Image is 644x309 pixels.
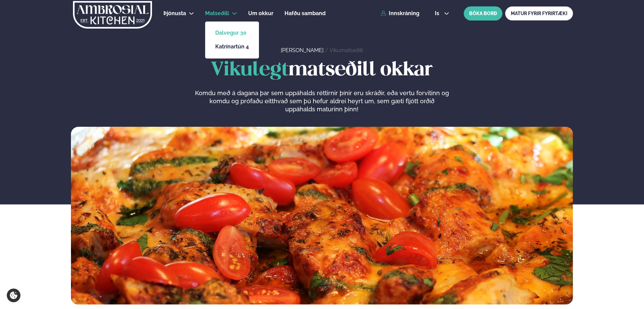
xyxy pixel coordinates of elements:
a: Þjónusta [163,9,186,17]
img: logo [72,1,153,29]
p: Komdu með á dagana þar sem uppáhalds réttirnir þínir eru skráðir, eða vertu forvitinn og komdu og... [195,89,449,113]
span: Matseðill [205,10,229,16]
span: Vikulegt [211,61,289,79]
h1: matseðill okkar [71,60,573,81]
a: Matseðill [205,9,229,17]
span: Hafðu samband [285,10,326,16]
span: Þjónusta [163,10,186,16]
span: / [325,47,330,53]
a: Dalvegur 30 [215,30,249,36]
a: Katrínartún 4 [215,44,249,49]
span: Um okkur [248,10,273,16]
img: image alt [71,127,573,305]
span: is [435,11,441,16]
a: MATUR FYRIR FYRIRTÆKI [505,6,573,21]
button: BÓKA BORÐ [464,6,502,21]
a: [PERSON_NAME] [281,47,324,53]
a: Um okkur [248,9,273,17]
a: Vikumatseðill [330,47,363,53]
a: Cookie settings [7,288,21,302]
button: is [429,11,455,16]
a: Innskráning [381,10,419,16]
a: Hafðu samband [285,9,326,17]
